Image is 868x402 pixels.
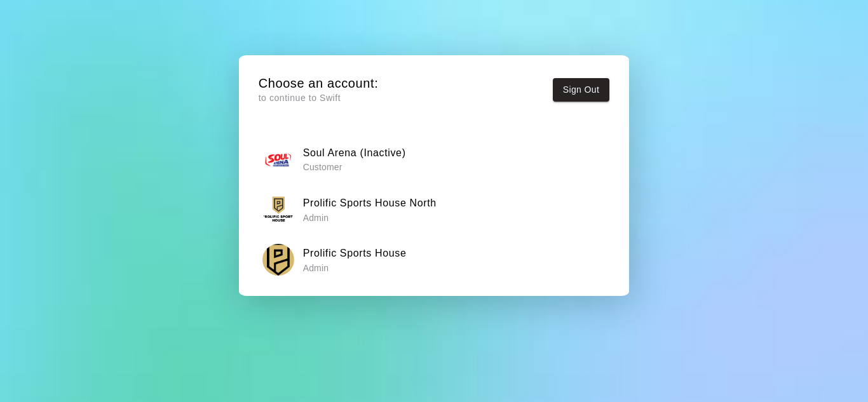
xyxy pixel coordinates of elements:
h6: Soul Arena (Inactive) [303,145,406,161]
button: Sign Out [553,78,610,102]
h5: Choose an account: [259,75,379,92]
p: Customer [303,161,406,173]
h6: Prolific Sports House North [303,195,437,211]
button: Soul ArenaSoul Arena (Inactive)Customer [259,139,610,179]
p: to continue to Swift [259,91,379,105]
h6: Prolific Sports House [303,245,407,262]
button: Prolific Sports HouseProlific Sports House Admin [259,240,610,280]
p: Admin [303,262,407,274]
img: Soul Arena [262,144,294,175]
button: Prolific Sports House NorthProlific Sports House North Admin [259,189,610,229]
img: Prolific Sports House North [262,194,294,225]
p: Admin [303,211,437,224]
img: Prolific Sports House [262,244,294,276]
